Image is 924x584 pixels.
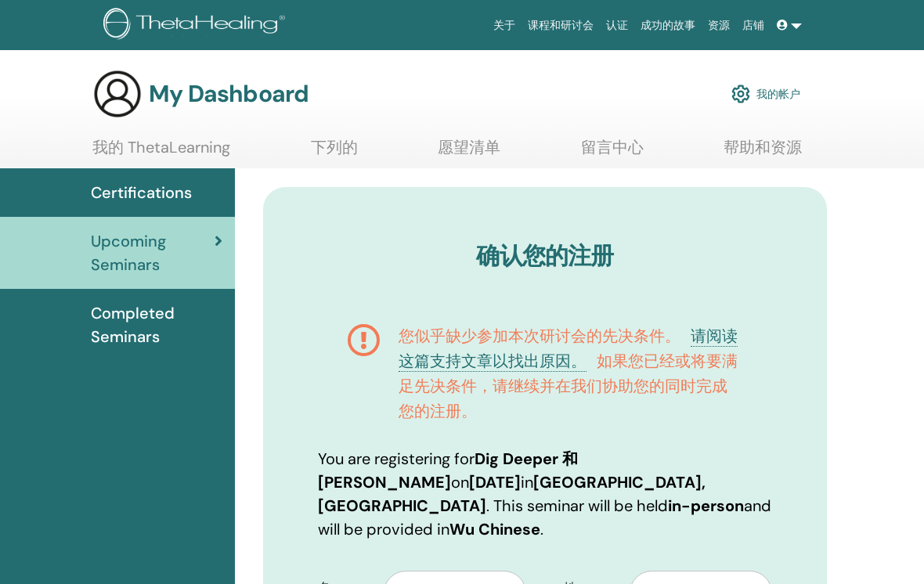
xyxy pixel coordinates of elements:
[449,519,540,539] b: Wu Chinese
[149,80,309,108] h3: My Dashboard
[731,77,800,111] a: 我的帐户
[736,11,771,40] a: 店铺
[702,11,736,40] a: 资源
[399,351,738,421] span: 如果您已经或将要满足先决条件，请继续并在我们协助您的同时完成您的注册。
[438,138,500,168] a: 愿望清单
[487,11,522,40] a: 关于
[318,447,772,541] p: You are registering for on in . This seminar will be held and will be provided in .
[103,8,291,43] img: logo.png
[581,138,644,168] a: 留言中心
[634,11,702,40] a: 成功的故事
[668,496,744,516] b: in-person
[731,81,750,107] img: cog.svg
[92,138,230,168] a: 我的 ThetaLearning
[91,229,215,276] span: Upcoming Seminars
[91,301,222,348] span: Completed Seminars
[91,181,192,204] span: Certifications
[600,11,634,40] a: 认证
[469,472,521,492] b: [DATE]
[311,138,358,168] a: 下列的
[724,138,802,168] a: 帮助和资源
[522,11,600,40] a: 课程和研讨会
[92,69,143,119] img: generic-user-icon.jpg
[318,242,772,270] h3: 确认您的注册
[399,326,680,346] span: 您似乎缺少参加本次研讨会的先决条件。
